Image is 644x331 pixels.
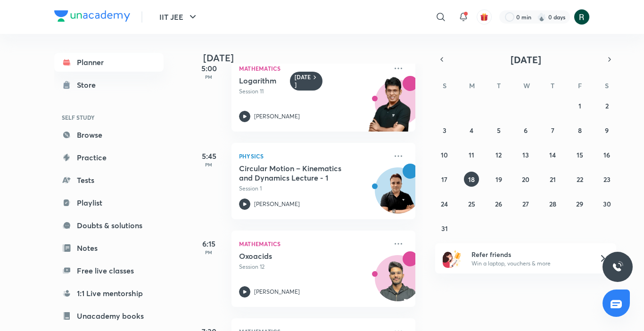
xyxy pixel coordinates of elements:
[537,12,546,22] img: streak
[572,172,587,187] button: August 22, 2025
[239,238,387,249] p: Mathematics
[54,53,164,72] a: Planner
[464,147,479,162] button: August 11, 2025
[239,150,387,162] p: Physics
[54,284,164,303] a: 1:1 Live mentorship
[441,224,448,233] abbr: August 31, 2025
[239,251,356,261] h5: Oxoacids
[599,196,614,211] button: August 30, 2025
[54,75,164,94] a: Store
[574,9,590,25] img: Ronak soni
[190,162,228,167] p: PM
[464,172,479,187] button: August 18, 2025
[551,126,554,135] abbr: August 7, 2025
[603,150,610,159] abbr: August 16, 2025
[572,147,587,162] button: August 15, 2025
[464,123,479,138] button: August 4, 2025
[470,126,473,135] abbr: August 4, 2025
[190,238,228,249] h5: 6:15
[468,175,475,184] abbr: August 18, 2025
[375,173,421,218] img: Avatar
[523,81,530,90] abbr: Wednesday
[572,123,587,138] button: August 8, 2025
[549,199,556,208] abbr: August 28, 2025
[495,199,502,208] abbr: August 26, 2025
[54,193,164,212] a: Playlist
[464,196,479,211] button: August 25, 2025
[577,150,583,159] abbr: August 15, 2025
[545,172,560,187] button: August 21, 2025
[545,123,560,138] button: August 7, 2025
[495,175,502,184] abbr: August 19, 2025
[54,306,164,325] a: Unacademy books
[443,249,462,268] img: referral
[295,74,311,89] h6: [DATE]
[599,123,614,138] button: August 9, 2025
[572,196,587,211] button: August 29, 2025
[576,199,583,208] abbr: August 29, 2025
[239,164,356,182] h5: Circular Motion – Kinematics and Dynamics Lecture - 1
[518,147,533,162] button: August 13, 2025
[491,196,506,211] button: August 26, 2025
[522,175,529,184] abbr: August 20, 2025
[437,123,452,138] button: August 3, 2025
[254,288,300,296] p: [PERSON_NAME]
[254,200,300,208] p: [PERSON_NAME]
[603,199,611,208] abbr: August 30, 2025
[612,261,623,273] img: ttu
[545,196,560,211] button: August 28, 2025
[239,87,387,96] p: Session 11
[54,261,164,280] a: Free live classes
[524,126,528,135] abbr: August 6, 2025
[437,172,452,187] button: August 17, 2025
[239,184,387,193] p: Session 1
[54,10,130,22] img: Company Logo
[54,148,164,167] a: Practice
[54,239,164,257] a: Notes
[54,216,164,235] a: Doubts & solutions
[154,8,204,26] button: IIT JEE
[254,112,300,121] p: [PERSON_NAME]
[549,150,556,159] abbr: August 14, 2025
[572,98,587,113] button: August 1, 2025
[522,150,529,159] abbr: August 13, 2025
[437,196,452,211] button: August 24, 2025
[190,74,228,80] p: PM
[578,81,582,90] abbr: Friday
[437,221,452,236] button: August 31, 2025
[605,101,609,110] abbr: August 2, 2025
[443,126,446,135] abbr: August 3, 2025
[551,81,554,90] abbr: Thursday
[518,196,533,211] button: August 27, 2025
[550,175,556,184] abbr: August 21, 2025
[448,53,603,66] button: [DATE]
[480,13,488,21] img: avatar
[599,172,614,187] button: August 23, 2025
[599,98,614,113] button: August 2, 2025
[578,101,581,110] abbr: August 1, 2025
[54,125,164,144] a: Browse
[468,199,475,208] abbr: August 25, 2025
[605,126,609,135] abbr: August 9, 2025
[239,63,387,74] p: Mathematics
[441,175,447,184] abbr: August 17, 2025
[443,81,446,90] abbr: Sunday
[469,150,474,159] abbr: August 11, 2025
[599,147,614,162] button: August 16, 2025
[375,260,421,306] img: Avatar
[518,123,533,138] button: August 6, 2025
[545,147,560,162] button: August 14, 2025
[77,79,101,91] div: Store
[477,9,492,25] button: avatar
[518,172,533,187] button: August 20, 2025
[491,172,506,187] button: August 19, 2025
[203,52,425,64] h4: [DATE]
[522,199,529,208] abbr: August 27, 2025
[469,81,475,90] abbr: Monday
[190,150,228,162] h5: 5:45
[239,263,387,271] p: Session 12
[190,63,228,74] h5: 5:00
[471,259,587,268] p: Win a laptop, vouchers & more
[441,150,448,159] abbr: August 10, 2025
[497,81,501,90] abbr: Tuesday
